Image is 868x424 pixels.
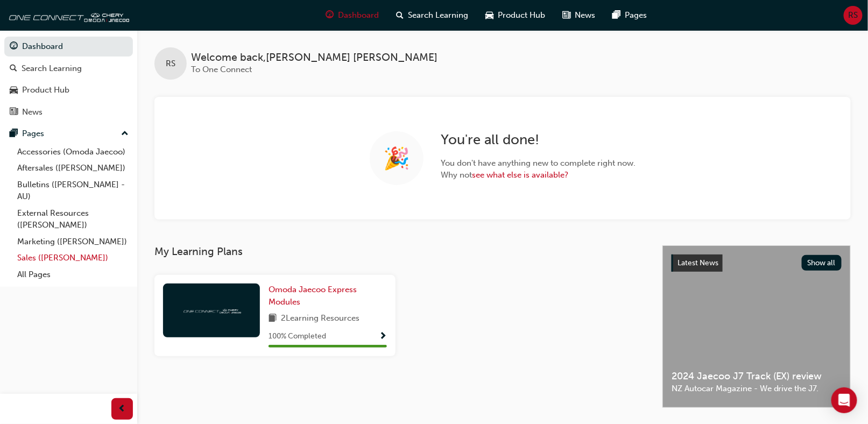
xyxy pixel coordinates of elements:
span: search-icon [10,64,17,74]
div: News [22,106,43,118]
span: RS [166,58,175,70]
a: news-iconNews [554,4,604,26]
span: guage-icon [326,9,334,22]
span: news-icon [563,9,571,22]
span: To One Connect [191,65,252,74]
a: Sales ([PERSON_NAME]) [13,250,133,266]
h2: You ' re all done! [441,131,636,149]
span: NZ Autocar Magazine - We drive the J7. [672,383,842,395]
span: Welcome back , [PERSON_NAME] [PERSON_NAME] [191,52,437,64]
span: Search Learning [408,9,469,22]
span: Latest News [678,258,718,267]
a: search-iconSearch Learning [388,4,477,26]
span: guage-icon [10,42,18,52]
img: oneconnect [182,305,241,315]
span: book-icon [269,312,277,326]
span: RS [849,9,858,22]
button: Pages [4,124,133,144]
button: DashboardSearch LearningProduct HubNews [4,34,133,124]
button: Show all [802,255,842,271]
span: News [575,9,596,22]
a: pages-iconPages [604,4,656,26]
span: car-icon [486,9,494,22]
a: Omoda Jaecoo Express Modules [269,284,387,308]
span: Why not [441,169,636,181]
h3: My Learning Plans [154,245,645,258]
a: News [4,102,133,122]
a: guage-iconDashboard [317,4,388,26]
span: 100 % Completed [269,330,326,343]
span: news-icon [10,108,18,117]
a: see what else is available? [472,170,568,180]
span: pages-icon [10,129,18,139]
a: All Pages [13,266,133,283]
span: You don ' t have anything new to complete right now. [441,157,636,169]
div: Product Hub [22,84,69,96]
a: Dashboard [4,37,133,56]
img: oneconnect [5,4,129,26]
a: car-iconProduct Hub [477,4,554,26]
span: Show Progress [379,332,387,342]
span: search-icon [397,9,404,22]
a: External Resources ([PERSON_NAME]) [13,205,133,234]
a: Latest NewsShow all [672,255,842,272]
a: Marketing ([PERSON_NAME]) [13,234,133,250]
span: prev-icon [118,402,126,416]
div: Pages [22,128,44,140]
span: car-icon [10,86,18,95]
a: Latest NewsShow all2024 Jaecoo J7 Track (EX) reviewNZ Autocar Magazine - We drive the J7. [662,245,851,408]
span: up-icon [121,127,129,141]
span: 2 Learning Resources [281,312,359,326]
span: 🎉 [383,152,410,165]
span: Dashboard [338,9,379,22]
a: Aftersales ([PERSON_NAME]) [13,160,133,176]
a: Accessories (Omoda Jaecoo) [13,144,133,160]
span: Product Hub [498,9,546,22]
span: Pages [625,9,647,22]
button: RS [844,6,863,25]
a: Product Hub [4,80,133,100]
span: pages-icon [613,9,621,22]
span: Omoda Jaecoo Express Modules [269,285,357,307]
button: Show Progress [379,330,387,343]
div: Search Learning [22,62,82,75]
span: 2024 Jaecoo J7 Track (EX) review [672,370,842,383]
a: Search Learning [4,59,133,79]
div: Open Intercom Messenger [831,387,857,413]
a: Bulletins ([PERSON_NAME] - AU) [13,176,133,205]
